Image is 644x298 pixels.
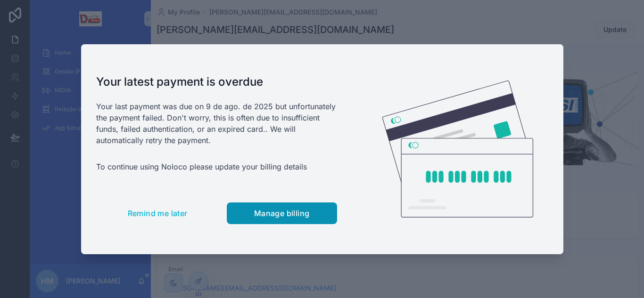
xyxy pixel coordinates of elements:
p: Your last payment was due on 9 de ago. de 2025 but unfortunately the payment failed. Don't worry,... [96,101,337,146]
p: To continue using Noloco please update your billing details [96,161,337,172]
span: Manage billing [254,209,310,218]
span: Remind me later [128,209,188,218]
h1: Your latest payment is overdue [96,74,337,89]
button: Manage billing [227,202,337,224]
img: Credit card illustration [382,81,533,218]
button: Remind me later [96,202,219,224]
